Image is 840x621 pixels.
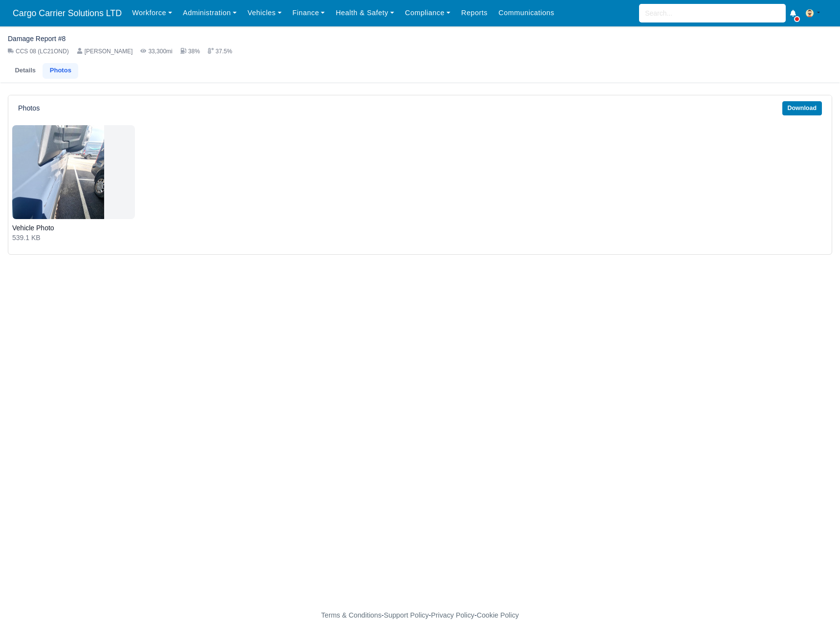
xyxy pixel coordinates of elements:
a: Finance [287,3,331,22]
div: 37.5% [208,47,232,55]
div: Damage Report #8 [8,34,66,44]
input: Search... [639,4,786,22]
a: Health & Safety [331,3,400,22]
div: [PERSON_NAME] [77,47,133,55]
div: 38% [180,47,200,55]
a: Download [782,101,822,115]
a: Photos [43,63,78,79]
span: Cargo Carrier Solutions LTD [8,3,127,23]
h6: Photos [18,104,40,112]
div: CCS 08 (LC21OND) [8,47,69,55]
a: Reports [456,3,493,22]
a: Workforce [127,3,177,22]
a: Details [8,63,43,79]
a: Privacy Policy [431,611,475,619]
a: Compliance [399,3,456,22]
div: - - - [141,610,699,621]
a: Cargo Carrier Solutions LTD [8,4,127,23]
a: Administration [177,3,242,22]
a: Support Policy [384,611,429,619]
a: Communications [493,3,560,22]
a: Cookie Policy [477,611,519,619]
a: Vehicles [242,3,287,22]
a: Terms & Conditions [321,611,381,619]
div: 33,300mi [140,47,172,55]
